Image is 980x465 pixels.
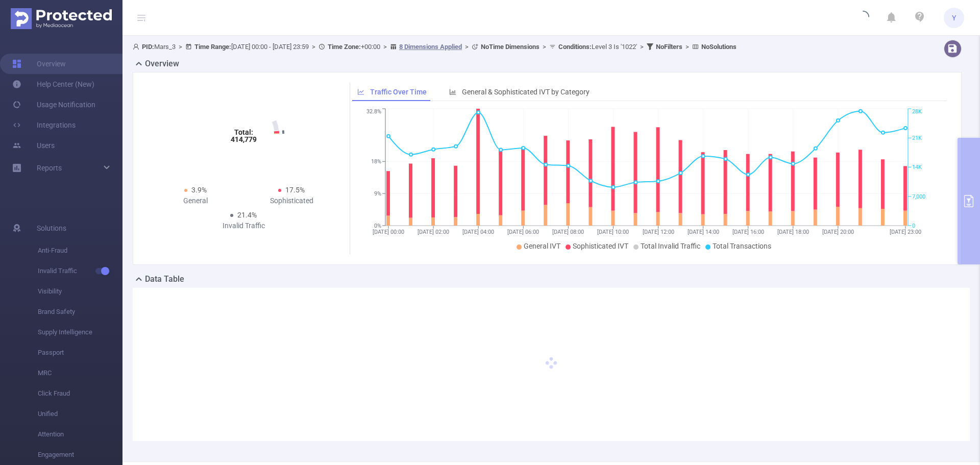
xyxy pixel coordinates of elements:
span: Unified [38,404,122,424]
span: Anti-Fraud [38,240,122,261]
span: > [540,43,549,51]
tspan: [DATE] 14:00 [687,229,719,235]
tspan: [DATE] 02:00 [418,229,449,235]
u: 8 Dimensions Applied [399,43,462,51]
tspan: [DATE] 06:00 [507,229,539,235]
span: Click Fraud [38,383,122,404]
span: Traffic Over Time [370,88,427,96]
b: PID: [142,43,154,51]
span: Y [952,8,956,28]
tspan: [DATE] 10:00 [597,229,629,235]
a: Overview [12,54,66,74]
img: Protected Media [11,8,112,29]
tspan: 32.8% [366,109,381,115]
span: Level 3 Is '1022' [558,43,637,51]
span: > [176,43,185,51]
tspan: [DATE] 18:00 [777,229,808,235]
span: 17.5% [285,186,305,194]
span: Reports [37,164,62,172]
span: 3.9% [191,186,207,194]
tspan: [DATE] 20:00 [822,229,853,235]
tspan: 0 [912,223,915,229]
span: Supply Intelligence [38,322,122,342]
tspan: 14K [912,164,922,171]
span: Passport [38,342,122,363]
span: > [380,43,390,51]
span: Solutions [37,218,66,238]
div: General [148,195,243,206]
h2: Overview [145,58,179,70]
i: icon: bar-chart [449,88,456,95]
tspan: [DATE] 12:00 [642,229,674,235]
b: Conditions : [558,43,592,51]
span: Invalid Traffic [38,261,122,281]
tspan: 18% [371,158,381,165]
span: Mars_3 [DATE] 00:00 - [DATE] 23:59 +00:00 [133,43,737,51]
tspan: 9% [374,190,381,197]
span: General & Sophisticated IVT by Category [462,88,590,96]
span: Brand Safety [38,302,122,322]
span: Engagement [38,445,122,465]
b: No Solutions [701,43,737,51]
span: General IVT [524,242,560,250]
div: Sophisticated [243,195,339,206]
tspan: 7,000 [912,193,925,200]
a: Usage Notification [12,94,95,115]
b: No Time Dimensions [481,43,540,51]
a: Reports [37,158,62,178]
i: icon: line-chart [357,88,364,95]
tspan: 0% [374,223,381,229]
span: Total Invalid Traffic [641,242,700,250]
a: Users [12,135,55,156]
span: > [637,43,647,51]
span: Visibility [38,281,122,302]
tspan: [DATE] 23:00 [890,229,921,235]
i: icon: loading [857,11,869,25]
tspan: Total: [234,128,253,136]
div: Invalid Traffic [195,221,291,231]
tspan: 21K [912,135,922,141]
span: > [462,43,472,51]
span: > [309,43,318,51]
tspan: [DATE] 08:00 [552,229,584,235]
span: 21.4% [237,211,257,219]
tspan: [DATE] 04:00 [462,229,494,235]
span: Sophisticated IVT [573,242,628,250]
tspan: [DATE] 00:00 [373,229,404,235]
i: icon: user [133,43,142,50]
a: Help Center (New) [12,74,94,94]
span: MRC [38,363,122,383]
span: Total Transactions [713,242,771,250]
a: Integrations [12,115,76,135]
b: No Filters [656,43,682,51]
tspan: 414,779 [231,135,257,143]
tspan: 28K [912,109,922,115]
span: > [682,43,692,51]
h2: Data Table [145,273,184,285]
b: Time Range: [194,43,231,51]
b: Time Zone: [328,43,361,51]
tspan: [DATE] 16:00 [732,229,764,235]
span: Attention [38,424,122,445]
